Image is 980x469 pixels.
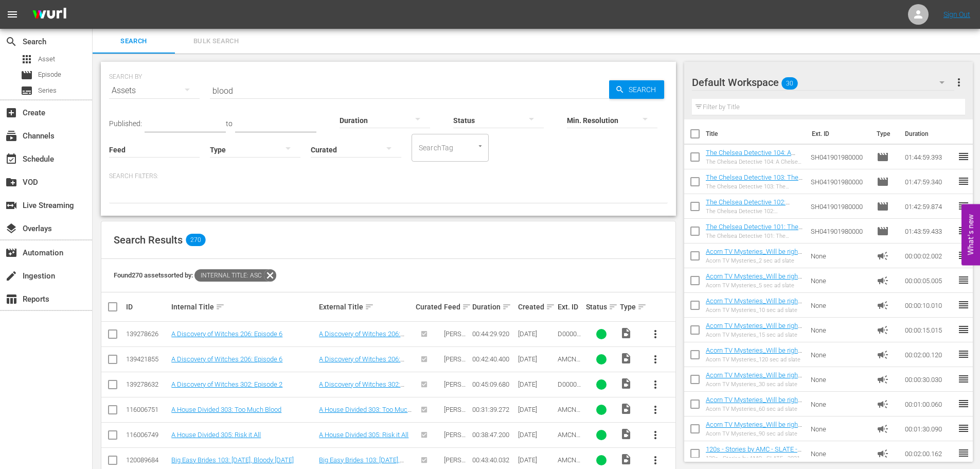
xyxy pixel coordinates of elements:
span: Schedule [5,153,17,165]
td: None [807,342,872,367]
span: to [226,119,233,128]
div: 116006751 [126,406,168,413]
div: Created [518,301,555,313]
td: None [807,318,872,342]
span: more_vert [649,429,662,441]
a: The Chelsea Detective 101: The Wages of Sin (The Chelsea Detective 101: The Wages of Sin (amc_net... [706,223,803,262]
a: A Discovery of Witches 302: Episode 2 [171,380,282,388]
a: A Discovery of Witches 206: Episode 6 [171,330,282,338]
span: Internal Title: asc [194,269,264,282]
span: Ad [877,373,889,386]
div: Acorn TV Mysteries_5 sec ad slate [706,282,803,289]
div: Acorn TV Mysteries_120 sec ad slate [706,356,803,363]
a: Acorn TV Mysteries_Will be right back 30 S01642207001 FINA [706,371,802,387]
span: menu [6,8,19,21]
div: Acorn TV Mysteries_2 sec ad slate [706,257,803,264]
button: Open [475,141,485,151]
span: more_vert [649,378,662,391]
td: 00:00:15.015 [901,318,957,342]
div: 139278632 [126,380,168,388]
td: 00:00:02.002 [901,244,957,268]
td: SH041901980000 [807,145,872,169]
span: sort [365,302,374,311]
span: Ad [877,324,889,336]
div: 139278626 [126,330,168,338]
span: reorder [957,249,970,262]
span: reorder [957,150,970,163]
th: Type [870,119,899,148]
span: Video [620,327,632,339]
div: The Chelsea Detective 103: The Gentle Giant [706,183,803,190]
span: reorder [957,373,970,385]
span: AMCNVR0000038148 [558,406,580,429]
span: sort [637,302,647,311]
span: reorder [957,397,970,410]
span: Search [625,80,664,99]
div: 139421855 [126,355,168,363]
td: None [807,244,872,268]
button: Search [609,80,664,99]
span: Ad [877,299,889,311]
a: Acorn TV Mysteries_Will be right back 05 S01642204001 FINAL [706,272,802,288]
div: 00:44:29.920 [472,330,514,338]
td: 00:00:30.030 [901,367,957,392]
td: 01:43:59.433 [901,219,957,244]
td: None [807,367,872,392]
a: Acorn TV Mysteries_Will be right back 02 S01642203001 FINAL [706,248,802,263]
td: 01:44:59.393 [901,145,957,169]
div: Acorn TV Mysteries_15 sec ad slate [706,332,803,338]
button: more_vert [643,347,668,372]
span: Ingestion [5,270,17,282]
div: 116006749 [126,431,168,439]
button: more_vert [643,372,668,397]
span: [PERSON_NAME] Feed [444,330,466,353]
td: 00:01:00.060 [901,392,957,416]
td: 01:47:59.340 [901,169,957,194]
a: Big Easy Brides 103: [DATE], Bloody [DATE] [171,456,294,464]
span: Video [620,352,632,364]
span: more_vert [649,454,662,466]
div: 120089684 [126,456,168,464]
span: Video [620,453,632,465]
span: Episode [877,151,889,163]
td: 00:02:00.162 [901,441,957,466]
th: Title [706,119,806,148]
span: [PERSON_NAME] Feed [444,431,466,454]
div: 00:31:39.272 [472,406,514,413]
a: A Discovery of Witches 206: Episode 6 [319,355,404,371]
span: Ad [877,447,889,460]
div: 00:45:09.680 [472,380,514,388]
span: 270 [186,234,205,246]
div: Feed [444,301,469,313]
div: The Chelsea Detective 104: A Chelsea Education [706,159,803,165]
span: Ad [877,398,889,410]
td: SH041901980000 [807,194,872,219]
td: SH041901980000 [807,169,872,194]
button: Open Feedback Widget [961,204,980,265]
span: Asset [21,53,33,65]
span: Search [99,36,169,47]
a: A House Divided 305: Risk it All [319,431,408,439]
td: 00:00:10.010 [901,293,957,318]
div: Acorn TV Mysteries_10 sec ad slate [706,307,803,314]
span: Episode [877,200,889,213]
span: switch_video [5,199,17,212]
div: [DATE] [518,431,555,439]
a: Acorn TV Mysteries_Will be right back 60 S01642208001 FINAL [706,396,802,411]
span: Episode [877,225,889,237]
div: Assets [109,76,200,105]
a: A Discovery of Witches 206: Episode 6 [319,330,404,345]
a: Acorn TV Mysteries_Will be right back 120 S01642210001 FINAL [706,346,802,362]
span: Series [21,84,33,97]
div: Acorn TV Mysteries_60 sec ad slate [706,406,803,412]
div: Ext. ID [558,303,583,311]
div: Acorn TV Mysteries_90 sec ad slate [706,430,803,437]
span: [PERSON_NAME] Feed [444,406,466,429]
td: None [807,441,872,466]
div: External Title [319,301,413,313]
span: Video [620,377,632,390]
span: layers [5,222,17,235]
div: The Chelsea Detective 102: [PERSON_NAME] [706,208,803,215]
span: Ad [877,274,889,287]
span: reorder [957,299,970,311]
